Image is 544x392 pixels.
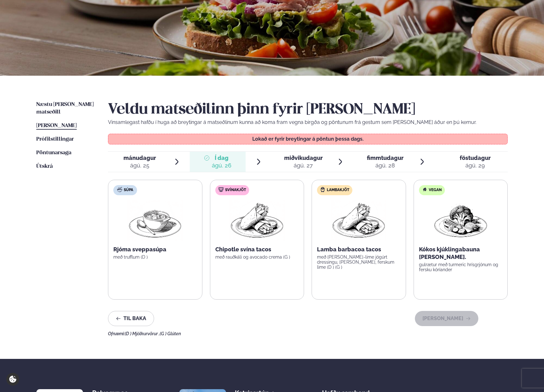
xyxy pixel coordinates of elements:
div: ágú. 29 [460,162,491,169]
button: Til baka [108,311,154,326]
p: Lamba barbacoa tacos [317,246,401,253]
a: Cookie settings [6,373,19,386]
span: mánudagur [123,155,156,161]
span: (G ) Glúten [160,331,181,336]
span: miðvikudagur [284,155,323,161]
span: Súpa [124,188,133,193]
span: [PERSON_NAME] [36,123,77,128]
p: með rauðkáli og avocado crema (G ) [215,255,299,260]
div: ágú. 26 [212,162,231,169]
span: Vegan [429,188,442,193]
p: Kókos kjúklingabauna [PERSON_NAME]. [419,246,503,261]
p: Lokað er fyrir breytingar á pöntun þessa dags. [115,137,501,142]
a: Útskrá [36,163,53,170]
span: fimmtudagur [367,155,404,161]
p: gulrætur með turmeric hrísgrjónum og fersku kóríander [419,262,503,272]
a: Pöntunarsaga [36,149,71,157]
h2: Veldu matseðilinn þinn fyrir [PERSON_NAME] [108,101,508,119]
img: Wraps.png [331,200,386,241]
p: Rjóma sveppasúpa [113,246,197,253]
img: Wraps.png [229,200,285,241]
span: Lambakjöt [327,188,349,193]
span: Næstu [PERSON_NAME] matseðill [36,102,94,115]
img: Vegan.svg [422,187,427,192]
span: Prófílstillingar [36,137,74,142]
button: [PERSON_NAME] [415,311,478,326]
span: Svínakjöt [225,188,246,193]
img: soup.svg [117,187,122,192]
span: (D ) Mjólkurvörur , [125,331,160,336]
p: með trufflum (D ) [113,255,197,260]
div: ágú. 28 [367,162,404,169]
p: Vinsamlegast hafðu í huga að breytingar á matseðlinum kunna að koma fram vegna birgða og pöntunum... [108,119,508,126]
p: með [PERSON_NAME]-lime jógúrt dressingu, [PERSON_NAME], ferskum lime (D ) (G ) [317,255,401,270]
a: Prófílstillingar [36,136,74,143]
a: Næstu [PERSON_NAME] matseðill [36,101,95,116]
span: Útskrá [36,164,53,169]
div: Ofnæmi: [108,331,508,336]
span: föstudagur [460,155,491,161]
div: ágú. 27 [284,162,323,169]
img: Lamb.svg [320,187,325,192]
a: [PERSON_NAME] [36,122,77,130]
div: ágú. 25 [123,162,156,169]
img: Soup.png [127,200,183,241]
img: Vegan.png [433,200,488,241]
span: Í dag [212,154,231,162]
span: Pöntunarsaga [36,150,71,155]
p: Chipotle svína tacos [215,246,299,253]
img: pork.svg [218,187,224,192]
